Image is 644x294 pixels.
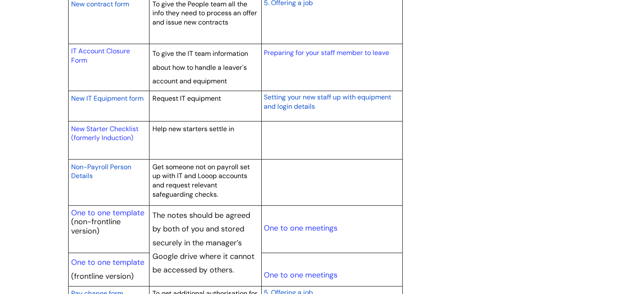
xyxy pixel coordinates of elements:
[152,49,248,85] span: To give the IT team information about how to handle a leaver's account and equipment
[149,206,262,286] td: The notes should be agreed by both of you and stored securely in the manager’s Google drive where...
[71,208,144,218] a: One to one template
[71,257,144,267] a: One to one template
[263,48,389,57] a: Preparing for your staff member to leave
[71,162,131,181] span: Non-Payroll Person Details
[68,253,149,286] td: (frontline version)
[152,94,221,103] span: Request IT equipment
[263,92,391,111] a: Setting your new staff up with equipment and login details
[152,124,234,133] span: Help new starters settle in
[152,162,250,199] span: Get someone not on payroll set up with IT and Looop accounts and request relevant safeguarding ch...
[263,223,337,233] a: One to one meetings
[71,162,131,181] a: Non-Payroll Person Details
[71,124,138,143] a: New Starter Checklist (formerly Induction)
[71,217,146,236] p: (non-frontline version)
[71,93,144,103] a: New IT Equipment form
[71,94,144,103] span: New IT Equipment form
[263,270,337,280] a: One to one meetings
[263,93,391,111] span: Setting your new staff up with equipment and login details
[71,47,130,65] a: IT Account Closure Form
